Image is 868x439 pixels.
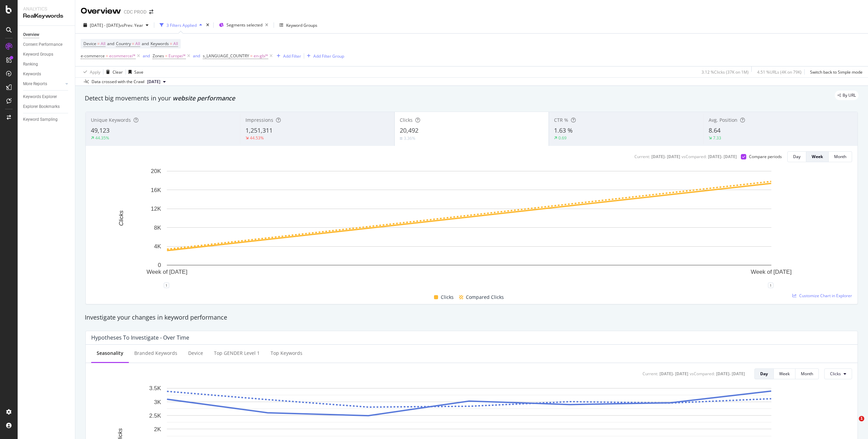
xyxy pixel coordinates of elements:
[283,53,301,59] div: Add Filter
[91,126,110,134] span: 49,123
[554,117,568,123] span: CTR %
[23,41,70,48] a: Content Performance
[107,41,114,46] span: and
[702,69,749,75] div: 3.12 % Clicks ( 37K on 1M )
[165,53,167,59] span: =
[90,69,100,75] div: Apply
[203,53,249,59] span: s_LANGUAGE_COUNTRY
[643,371,658,377] div: Current:
[829,151,852,162] button: Month
[708,154,737,159] div: [DATE] - [DATE]
[787,151,806,162] button: Day
[400,126,418,134] span: 20,492
[274,52,301,60] button: Add Filter
[716,371,745,377] div: [DATE] - [DATE]
[774,368,795,379] button: Week
[149,385,161,392] text: 3.5K
[124,8,146,15] div: CDC PROD
[760,371,768,377] div: Day
[845,416,861,432] iframe: Intercom live chat
[834,154,846,159] div: Month
[23,71,41,78] div: Keywords
[801,371,813,377] div: Month
[83,41,96,46] span: Device
[92,79,144,85] div: Data crossed with the Crawl
[143,53,150,59] button: and
[754,368,774,379] button: Day
[118,210,124,226] text: Clicks
[101,39,105,49] span: All
[23,41,62,48] div: Content Performance
[250,135,264,141] div: 44.53%
[85,313,859,322] div: Investigate your changes in keyword performance
[23,31,70,38] a: Overview
[400,117,413,123] span: Clicks
[23,103,70,110] a: Explorer Bookmarks
[400,137,402,139] img: Equal
[205,22,211,28] div: times
[558,135,567,141] div: 0.69
[404,135,415,141] div: 3.36%
[23,71,70,78] a: Keywords
[146,269,187,275] text: Week of [DATE]
[90,22,120,28] span: [DATE] - [DATE]
[106,53,108,59] span: =
[91,168,847,285] svg: A chart.
[651,154,680,159] div: [DATE] - [DATE]
[157,20,205,31] button: 3 Filters Applied
[216,20,271,31] button: Segments selected
[81,66,100,77] button: Apply
[286,22,317,28] div: Keyword Groups
[134,69,143,75] div: Save
[193,53,200,59] button: and
[188,350,203,357] div: Device
[751,269,791,275] text: Week of [DATE]
[154,243,161,250] text: 4K
[749,154,782,159] div: Compare periods
[830,371,841,377] span: Clicks
[23,116,58,123] div: Keyword Sampling
[271,350,302,357] div: Top Keywords
[109,51,136,61] span: ecommerce/*
[799,293,852,299] span: Customize Chart in Explorer
[859,416,864,421] span: 1
[153,53,164,59] span: Zones
[806,151,829,162] button: Week
[23,93,70,100] a: Keywords Explorer
[97,350,123,357] div: Seasonality
[226,22,262,28] span: Segments selected
[277,20,320,31] button: Keyword Groups
[23,61,70,68] a: Ranking
[659,371,688,377] div: [DATE] - [DATE]
[164,283,169,288] div: 1
[169,51,186,61] span: Europe/*
[690,371,715,377] div: vs Compared :
[23,116,70,123] a: Keyword Sampling
[91,334,189,341] div: Hypotheses to Investigate - Over Time
[824,368,852,379] button: Clicks
[466,293,504,301] span: Compared Clicks
[97,41,100,46] span: =
[144,78,169,86] button: [DATE]
[149,9,153,14] div: arrow-right-arrow-left
[757,69,802,75] div: 4.51 % URLs ( 4K on 79K )
[116,41,131,46] span: Country
[214,350,260,357] div: Top GENDER Level 1
[151,41,169,46] span: Keywords
[158,262,161,268] text: 0
[154,225,161,231] text: 8K
[173,39,178,49] span: All
[170,41,172,46] span: =
[768,283,773,288] div: 1
[23,103,60,110] div: Explorer Bookmarks
[23,51,70,58] a: Keyword Groups
[807,66,863,77] button: Switch back to Simple mode
[709,117,737,123] span: Avg. Position
[103,66,123,77] button: Clear
[810,69,863,75] div: Switch back to Simple mode
[245,117,273,123] span: Impressions
[792,293,852,299] a: Customize Chart in Explorer
[812,154,823,159] div: Week
[113,69,123,75] div: Clear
